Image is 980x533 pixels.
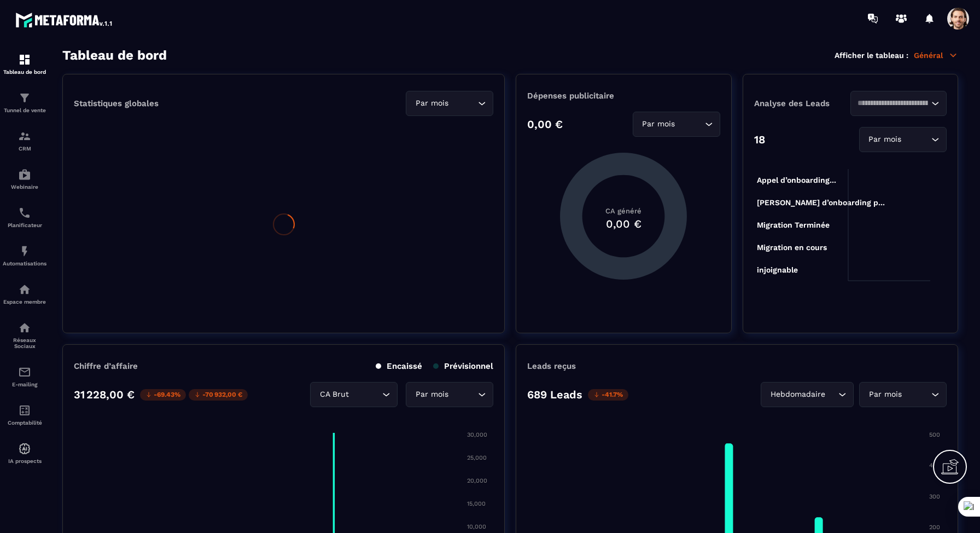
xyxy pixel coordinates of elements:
[18,283,31,296] img: automations
[3,107,46,113] p: Tunnel de vente
[527,388,582,401] p: 689 Leads
[3,458,46,464] p: IA prospects
[527,91,720,101] p: Dépenses publicitaire
[3,260,46,266] p: Automatisations
[18,442,31,455] img: automations
[140,389,186,401] p: -69.43%
[3,275,46,313] a: automationsautomationsEspace membre
[866,389,904,401] span: Par mois
[18,130,31,143] img: formation
[835,51,908,60] p: Afficher le tableau :
[74,361,138,371] p: Chiffre d’affaire
[3,45,46,83] a: formationformationTableau de bord
[406,382,493,407] div: Search for option
[413,97,451,109] span: Par mois
[433,361,493,371] p: Prévisionnel
[850,91,947,116] div: Search for option
[3,381,46,387] p: E-mailing
[527,118,563,131] p: 0,00 €
[859,382,947,407] div: Search for option
[3,184,46,190] p: Webinaire
[3,121,46,160] a: formationformationCRM
[74,99,159,108] p: Statistiques globales
[15,10,114,30] img: logo
[929,493,940,500] tspan: 300
[904,134,929,146] input: Search for option
[754,133,765,146] p: 18
[406,91,493,116] div: Search for option
[467,454,487,461] tspan: 25,000
[189,389,248,401] p: -70 932,00 €
[18,168,31,181] img: automations
[756,176,836,185] tspan: Appel d’onboarding...
[18,245,31,258] img: automations
[3,146,46,152] p: CRM
[859,127,947,152] div: Search for option
[3,396,46,434] a: accountantaccountantComptabilité
[3,198,46,236] a: schedulerschedulerPlanificateur
[640,118,678,130] span: Par mois
[3,420,46,426] p: Comptabilité
[3,83,46,121] a: formationformationTunnel de vente
[3,357,46,396] a: emailemailE-mailing
[756,243,826,252] tspan: Migration en cours
[451,97,475,109] input: Search for option
[310,382,398,407] div: Search for option
[3,236,46,275] a: automationsautomationsAutomatisations
[857,97,929,109] input: Search for option
[62,48,167,63] h3: Tableau de bord
[74,388,135,401] p: 31 228,00 €
[18,321,31,334] img: social-network
[678,118,702,130] input: Search for option
[18,366,31,379] img: email
[756,221,829,230] tspan: Migration Terminée
[866,134,904,146] span: Par mois
[914,50,958,60] p: Général
[3,299,46,305] p: Espace membre
[467,523,486,530] tspan: 10,000
[761,382,854,407] div: Search for option
[413,389,451,401] span: Par mois
[929,462,941,469] tspan: 400
[467,500,486,507] tspan: 15,000
[3,69,46,75] p: Tableau de bord
[527,361,576,371] p: Leads reçus
[3,222,46,228] p: Planificateur
[3,313,46,357] a: social-networksocial-networkRéseaux Sociaux
[18,206,31,219] img: scheduler
[827,389,836,401] input: Search for option
[768,389,827,401] span: Hebdomadaire
[18,91,31,105] img: formation
[451,389,475,401] input: Search for option
[588,389,628,401] p: -41.7%
[18,53,31,66] img: formation
[18,404,31,417] img: accountant
[904,389,929,401] input: Search for option
[754,99,850,108] p: Analyse des Leads
[633,112,720,137] div: Search for option
[467,477,487,484] tspan: 20,000
[376,361,422,371] p: Encaissé
[929,524,940,531] tspan: 200
[3,337,46,349] p: Réseaux Sociaux
[756,265,797,275] tspan: injoignable
[351,389,380,401] input: Search for option
[467,431,487,438] tspan: 30,000
[3,160,46,198] a: automationsautomationsWebinaire
[756,198,884,207] tspan: [PERSON_NAME] d’onboarding p...
[929,431,940,438] tspan: 500
[317,389,351,401] span: CA Brut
